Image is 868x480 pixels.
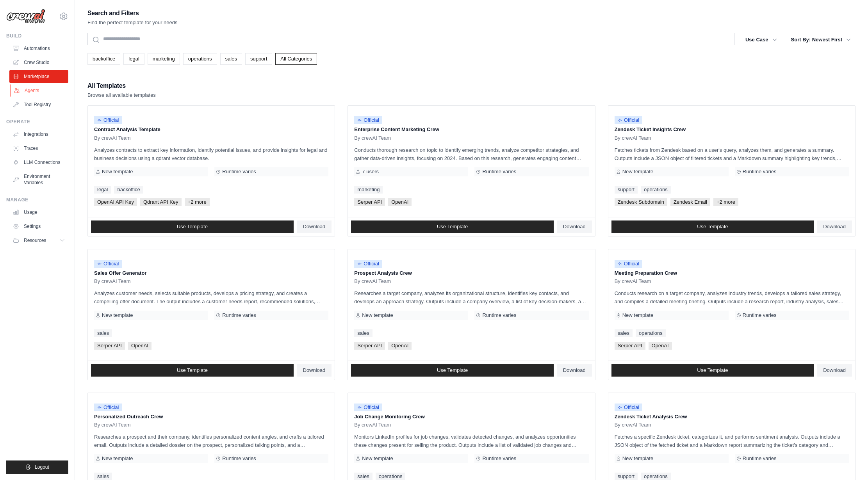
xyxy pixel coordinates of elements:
[622,455,653,462] span: New template
[354,146,588,162] p: Conducts thorough research on topic to identify emerging trends, analyze competitor strategies, a...
[6,33,68,39] div: Build
[563,367,586,373] span: Download
[114,186,143,194] a: backoffice
[140,198,182,206] span: Qdrant API Key
[437,367,468,373] span: Use Template
[362,312,393,318] span: New template
[437,224,468,230] span: Use Template
[354,116,382,124] span: Official
[823,367,846,373] span: Download
[6,197,68,203] div: Manage
[9,170,68,189] a: Environment Variables
[743,455,777,462] span: Runtime varies
[10,84,69,97] a: Agents
[183,53,217,65] a: operations
[611,220,814,233] a: Use Template
[351,364,554,377] a: Use Template
[245,53,272,65] a: support
[362,169,379,175] span: 7 users
[615,116,643,124] span: Official
[649,342,672,350] span: OpenAI
[94,135,131,141] span: By crewAI Team
[622,169,653,175] span: New template
[354,269,588,277] p: Prospect Analysis Crew
[220,53,242,65] a: sales
[94,198,137,206] span: OpenAI API Key
[482,455,516,462] span: Runtime varies
[354,433,588,449] p: Monitors LinkedIn profiles for job changes, validates detected changes, and analyzes opportunitie...
[615,329,633,337] a: sales
[823,224,846,230] span: Download
[615,413,849,421] p: Zendesk Ticket Analysis Crew
[87,80,156,91] h2: All Templates
[615,260,643,268] span: Official
[615,404,643,411] span: Official
[9,142,68,155] a: Traces
[24,237,46,244] span: Resources
[94,329,112,337] a: sales
[9,234,68,247] button: Resources
[354,198,385,206] span: Serper API
[611,364,814,377] a: Use Template
[641,186,671,194] a: operations
[222,455,256,462] span: Runtime varies
[297,364,332,377] a: Download
[128,342,151,350] span: OpenAI
[185,198,210,206] span: +2 more
[6,119,68,125] div: Operate
[817,364,852,377] a: Download
[94,269,328,277] p: Sales Offer Generator
[354,329,372,337] a: sales
[94,146,328,162] p: Analyzes contracts to extract key information, identify potential issues, and provide insights fo...
[615,186,638,194] a: support
[9,220,68,233] a: Settings
[9,156,68,169] a: LLM Connections
[697,224,728,230] span: Use Template
[670,198,710,206] span: Zendesk Email
[6,9,45,24] img: Logo
[94,260,122,268] span: Official
[615,422,651,428] span: By crewAI Team
[743,312,777,318] span: Runtime varies
[94,186,111,194] a: legal
[615,278,651,284] span: By crewAI Team
[741,33,782,47] button: Use Case
[6,460,68,474] button: Logout
[636,329,666,337] a: operations
[87,19,178,27] p: Find the perfect template for your needs
[388,342,412,350] span: OpenAI
[615,135,651,141] span: By crewAI Team
[303,367,326,373] span: Download
[91,364,294,377] a: Use Template
[482,169,516,175] span: Runtime varies
[786,33,856,47] button: Sort By: Newest First
[354,289,588,306] p: Researches a target company, analyzes its organizational structure, identifies key contacts, and ...
[9,128,68,140] a: Integrations
[354,278,391,284] span: By crewAI Team
[9,70,68,83] a: Marketplace
[351,220,554,233] a: Use Template
[94,116,122,124] span: Official
[354,126,588,133] p: Enterprise Content Marketing Crew
[94,289,328,306] p: Analyzes customer needs, selects suitable products, develops a pricing strategy, and creates a co...
[303,224,326,230] span: Download
[557,364,592,377] a: Download
[94,342,125,350] span: Serper API
[354,404,382,411] span: Official
[94,433,328,449] p: Researches a prospect and their company, identifies personalized content angles, and crafts a tai...
[91,220,294,233] a: Use Template
[615,126,849,133] p: Zendesk Ticket Insights Crew
[354,422,391,428] span: By crewAI Team
[697,367,728,373] span: Use Template
[615,269,849,277] p: Meeting Preparation Crew
[35,464,49,470] span: Logout
[9,206,68,219] a: Usage
[87,8,178,19] h2: Search and Filters
[557,220,592,233] a: Download
[102,169,133,175] span: New template
[148,53,180,65] a: marketing
[123,53,144,65] a: legal
[354,413,588,421] p: Job Change Monitoring Crew
[9,56,68,69] a: Crew Studio
[713,198,738,206] span: +2 more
